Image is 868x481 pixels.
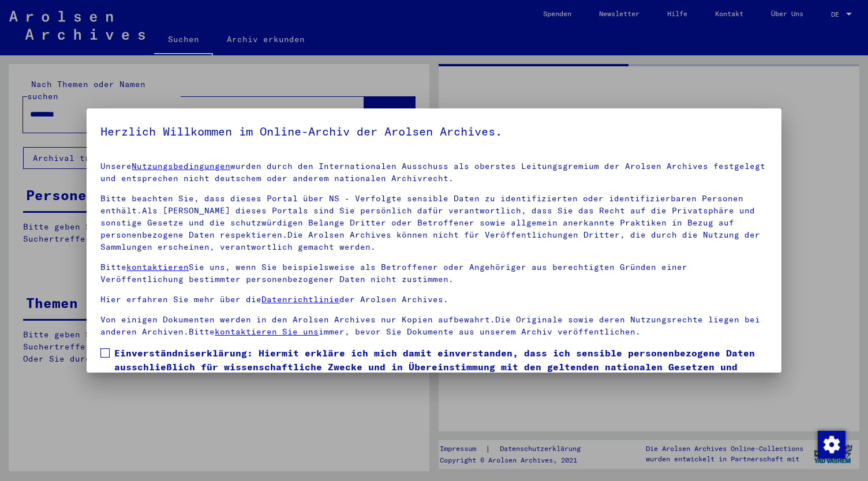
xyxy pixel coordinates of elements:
a: kontaktieren Sie uns [215,326,319,337]
p: Bitte Sie uns, wenn Sie beispielsweise als Betroffener oder Angehöriger aus berechtigten Gründen ... [100,261,767,285]
p: Unsere wurden durch den Internationalen Ausschuss als oberstes Leitungsgremium der Arolsen Archiv... [100,160,767,185]
a: kontaktieren [126,262,189,272]
a: Nutzungsbedingungen [132,161,230,171]
h5: Herzlich Willkommen im Online-Archiv der Arolsen Archives. [100,122,767,141]
p: Hier erfahren Sie mehr über die der Arolsen Archives. [100,294,767,306]
p: Bitte beachten Sie, dass dieses Portal über NS - Verfolgte sensible Daten zu identifizierten oder... [100,193,767,253]
img: Zustimmung ändern [818,431,845,459]
p: Von einigen Dokumenten werden in den Arolsen Archives nur Kopien aufbewahrt.Die Originale sowie d... [100,314,767,338]
a: Datenrichtlinie [261,294,339,305]
span: Einverständniserklärung: Hiermit erkläre ich mich damit einverstanden, dass ich sensible personen... [114,346,767,401]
